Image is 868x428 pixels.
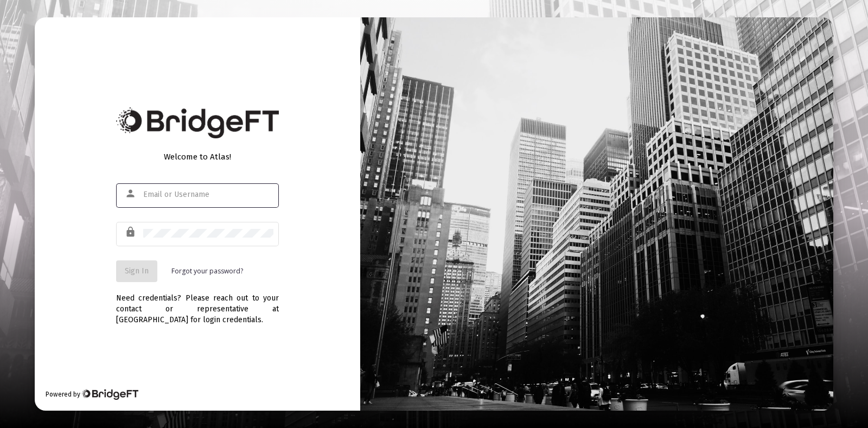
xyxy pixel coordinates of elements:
[116,151,279,162] div: Welcome to Atlas!
[116,260,157,282] button: Sign In
[81,389,138,400] img: Bridge Financial Technology Logo
[125,187,138,200] mat-icon: person
[125,266,149,276] span: Sign In
[116,282,279,325] div: Need credentials? Please reach out to your contact or representative at [GEOGRAPHIC_DATA] for log...
[143,190,273,199] input: Email or Username
[116,107,279,138] img: Bridge Financial Technology Logo
[46,389,138,400] div: Powered by
[125,226,138,239] mat-icon: lock
[171,266,243,277] a: Forgot your password?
